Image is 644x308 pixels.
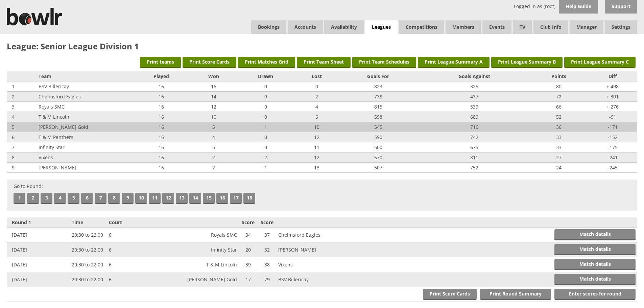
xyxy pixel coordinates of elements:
span: Members [446,20,481,34]
th: Played [131,71,191,81]
a: Print Team Sheet [297,57,351,68]
a: 12 [162,193,174,204]
th: Won [191,71,236,81]
td: 0 [236,81,295,92]
a: Match details [554,244,636,255]
h1: League: Senior League Division 1 [7,41,637,52]
td: Chelmsford Eagles [37,92,131,102]
a: Print Score Cards [423,289,477,300]
td: 20:30 to 22:00 [70,242,107,257]
a: Match details [554,274,636,285]
th: Round 1 [7,217,70,228]
th: Lost [295,71,338,81]
a: 10 [135,193,147,204]
td: 10 [295,122,338,132]
td: [PERSON_NAME] Gold [163,272,239,287]
td: Royals SMC [37,102,131,112]
td: 0 [236,102,295,112]
td: 752 [419,163,530,173]
td: 16 [131,132,191,142]
td: 539 [419,102,530,112]
td: 16 [131,102,191,112]
a: Bookings [251,20,286,34]
a: Competitions [399,20,444,34]
a: 14 [189,193,201,204]
td: T & M Lincoln [37,112,131,122]
td: 738 [338,92,419,102]
td: Vixens [277,257,352,272]
a: 8 [108,193,120,204]
td: Infinity Star [163,242,239,257]
td: 0 [236,132,295,142]
td: 33 [530,132,588,142]
td: 4 [191,132,236,142]
td: 20 [239,242,258,257]
td: 6 [7,132,37,142]
td: 545 [338,122,419,132]
td: T & M Lincoln [163,257,239,272]
th: Team [37,71,131,81]
td: 5 [191,142,236,152]
a: 15 [203,193,215,204]
td: 437 [419,92,530,102]
td: 16 [131,92,191,102]
a: 18 [243,193,255,204]
td: 6 [107,228,163,242]
a: Print League Summary C [564,57,636,68]
td: 16 [191,81,236,92]
td: 79 [258,272,277,287]
a: 5 [68,193,79,204]
td: 8 [7,152,37,163]
td: + 498 [588,81,637,92]
td: 72 [530,92,588,102]
a: 4 [54,193,66,204]
th: Goals Against [419,71,530,81]
td: 1 [7,81,37,92]
td: 815 [338,102,419,112]
span: Settings [605,20,637,34]
td: 39 [239,257,258,272]
a: Match details [554,229,636,240]
td: 2 [236,152,295,163]
td: -245 [588,163,637,173]
th: Court [107,217,163,228]
th: Score [258,217,277,228]
td: -91 [588,112,637,122]
td: 0 [236,92,295,102]
td: 0 [236,142,295,152]
td: 0 [236,112,295,122]
td: 12 [295,132,338,142]
div: Go to Round: [7,180,637,211]
td: 6 [107,272,163,287]
a: 17 [230,193,242,204]
td: + 301 [588,92,637,102]
td: 80 [530,81,588,92]
td: 2 [7,92,37,102]
td: BSV Billericay [277,272,352,287]
td: 6 [107,242,163,257]
a: Leagues [365,20,398,34]
td: 5 [191,122,236,132]
a: 9 [122,193,134,204]
th: Drawn [236,71,295,81]
td: T & M Panthers [37,132,131,142]
a: 7 [95,193,106,204]
td: 52 [530,112,588,122]
a: Print League Summary A [418,57,490,68]
th: Points [530,71,588,81]
td: 24 [530,163,588,173]
th: Diff [588,71,637,81]
td: 823 [338,81,419,92]
td: 7 [7,142,37,152]
td: 16 [131,152,191,163]
a: Print Team Schedules [352,57,416,68]
td: 66 [530,102,588,112]
td: [DATE] [7,242,70,257]
td: 598 [338,112,419,122]
td: -152 [588,132,637,142]
a: Print Matches Grid [238,57,295,68]
td: 33 [530,142,588,152]
td: 500 [338,142,419,152]
td: 16 [131,122,191,132]
a: 13 [176,193,188,204]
